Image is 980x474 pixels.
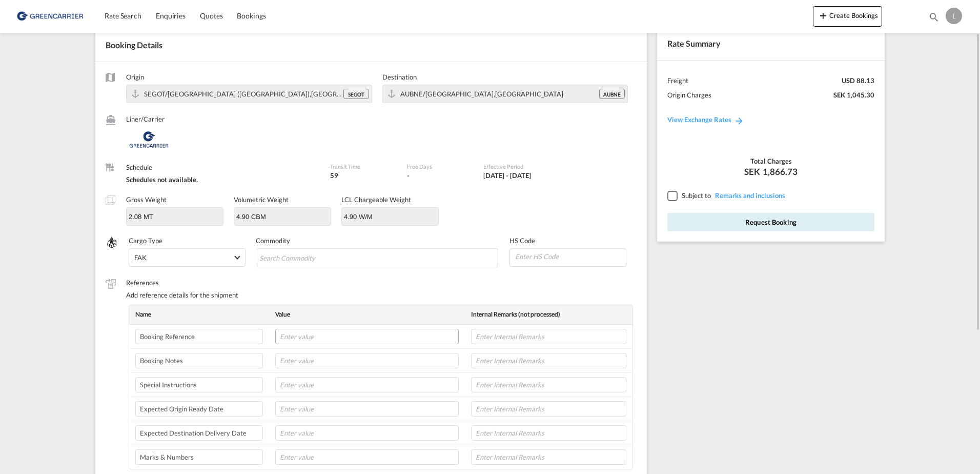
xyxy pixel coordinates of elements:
[106,115,116,125] md-icon: /assets/icons/custom/liner-aaa8ad.svg
[407,171,410,180] div: -
[135,353,263,368] input: Enter label
[135,329,263,344] input: Enter label
[471,353,626,368] input: Enter Internal Remarks
[275,425,459,441] input: Enter value
[734,115,744,126] md-icon: icon-arrow-right
[667,156,874,166] div: Total Charges
[946,8,962,24] div: L
[105,11,141,20] span: Rate Search
[126,114,320,124] label: Liner/Carrier
[259,250,353,266] input: Search Commodity
[126,175,320,184] div: Schedules not available.
[135,377,263,392] input: Enter label
[15,5,85,28] img: 609dfd708afe11efa14177256b0082fb.png
[465,305,632,324] th: Internal Remarks (not processed)
[237,11,266,20] span: Bookings
[275,353,459,368] input: Enter value
[928,11,940,23] md-icon: icon-magnify
[275,329,459,344] input: Enter value
[129,305,269,324] th: Name
[330,163,396,170] label: Transit Time
[514,249,626,264] input: Enter HS Code
[257,248,499,267] md-chips-wrap: Chips container with autocompletion. Enter the text area, type text to search, and then use the u...
[509,236,626,245] label: HS Code
[928,11,940,27] div: icon-magnify
[126,195,167,204] label: Gross Weight
[200,11,222,20] span: Quotes
[256,236,500,245] label: Commodity
[129,248,246,267] md-select: Select Cargo type: FAK
[126,127,320,152] div: Greencarrier Consolidators
[135,449,263,465] input: Enter label
[763,166,798,178] span: 1,866.73
[667,166,874,178] div: SEK
[135,401,263,417] input: Enter label
[471,401,626,417] input: Enter Internal Remarks
[144,90,379,98] span: SEGOT/Gothenburg (Goteborg),Europe
[813,6,882,27] button: icon-plus 400-fgCreate Bookings
[135,425,263,441] input: Enter label
[833,90,874,100] div: SEK 1,045.30
[275,449,459,465] input: Enter value
[275,401,459,417] input: Enter value
[134,253,147,262] div: FAK
[126,127,172,152] img: Greencarrier Consolidators
[712,191,785,200] span: REMARKSINCLUSIONS
[129,236,246,245] label: Cargo Type
[407,163,473,170] label: Free Days
[483,163,575,170] label: Effective Period
[126,290,637,300] div: Add reference details for the shipment
[106,40,162,50] span: Booking Details
[667,90,711,100] div: Origin Charges
[400,90,563,98] span: AUBNE/Brisbane,Oceania
[126,163,320,172] label: Schedule
[471,329,626,344] input: Enter Internal Remarks
[842,76,874,85] div: USD 88.13
[657,28,885,60] div: Rate Summary
[269,305,465,324] th: Value
[682,191,711,200] span: Subject to
[382,72,628,82] label: Destination
[471,449,626,465] input: Enter Internal Remarks
[126,278,637,287] label: References
[341,195,411,204] label: LCL Chargeable Weight
[275,377,459,392] input: Enter value
[234,195,289,204] label: Volumetric Weight
[599,89,625,99] div: AUBNE
[817,9,829,22] md-icon: icon-plus 400-fg
[343,89,369,99] div: SEGOT
[330,171,396,180] div: 59
[483,171,531,180] div: 01 Sep 2025 - 30 Sep 2025
[667,76,688,85] div: Freight
[667,213,874,231] button: Request Booking
[126,72,372,82] label: Origin
[657,105,754,134] a: View Exchange Rates
[471,425,626,441] input: Enter Internal Remarks
[156,11,186,20] span: Enquiries
[471,377,626,392] input: Enter Internal Remarks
